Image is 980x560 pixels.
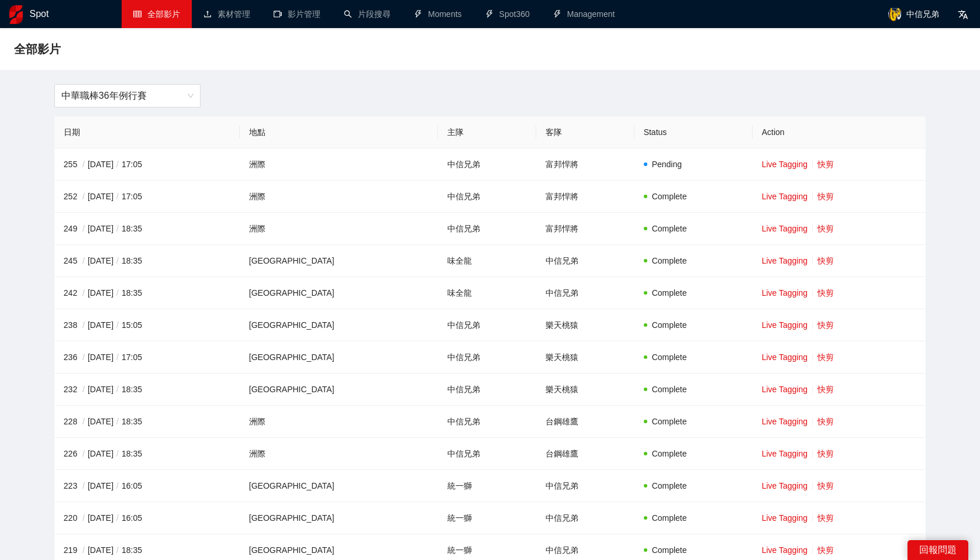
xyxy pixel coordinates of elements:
span: / [80,320,88,330]
span: 全部影片 [14,40,61,58]
td: 226 [DATE] 18:35 [54,438,240,470]
span: / [113,481,122,490]
td: 中信兄弟 [536,470,634,502]
a: 快剪 [817,417,834,426]
span: / [80,160,88,169]
span: / [113,288,122,298]
td: 樂天桃猿 [536,309,634,341]
span: Complete [652,545,687,555]
span: / [113,320,122,330]
td: 249 [DATE] 18:35 [54,213,240,245]
th: 主隊 [438,116,536,148]
td: 252 [DATE] 17:05 [54,181,240,213]
a: 快剪 [817,160,834,169]
a: 快剪 [817,352,834,362]
span: / [80,481,88,490]
td: 中信兄弟 [536,245,634,277]
td: 洲際 [240,148,438,181]
td: [GEOGRAPHIC_DATA] [240,470,438,502]
a: thunderboltManagement [553,9,615,19]
a: Live Tagging [762,256,808,265]
td: 中信兄弟 [438,374,536,406]
span: / [80,224,88,233]
td: 236 [DATE] 17:05 [54,341,240,374]
span: / [80,513,88,523]
a: Live Tagging [762,385,808,394]
a: Live Tagging [762,192,808,201]
th: 客隊 [536,116,634,148]
span: Complete [652,256,687,265]
a: video-camera影片管理 [274,9,320,19]
a: Live Tagging [762,513,808,523]
td: 中信兄弟 [438,438,536,470]
span: / [113,417,122,426]
td: [GEOGRAPHIC_DATA] [240,277,438,309]
div: 回報問題 [907,540,968,560]
span: / [80,256,88,265]
td: 味全龍 [438,245,536,277]
td: 中信兄弟 [536,502,634,534]
td: [GEOGRAPHIC_DATA] [240,309,438,341]
span: / [113,385,122,394]
span: / [113,513,122,523]
th: Action [753,116,926,148]
td: 台鋼雄鷹 [536,438,634,470]
td: 232 [DATE] 18:35 [54,374,240,406]
span: Complete [652,385,687,394]
td: 統一獅 [438,502,536,534]
td: 洲際 [240,438,438,470]
a: 快剪 [817,288,834,298]
a: 快剪 [817,385,834,394]
td: 238 [DATE] 15:05 [54,309,240,341]
img: logo [9,5,23,24]
span: / [113,256,122,265]
td: 中信兄弟 [438,406,536,438]
a: Live Tagging [762,160,808,169]
a: 快剪 [817,192,834,201]
a: Live Tagging [762,320,808,330]
span: table [133,10,142,18]
td: [GEOGRAPHIC_DATA] [240,341,438,374]
td: 富邦悍將 [536,181,634,213]
td: 242 [DATE] 18:35 [54,277,240,309]
td: 台鋼雄鷹 [536,406,634,438]
a: 快剪 [817,545,834,555]
td: 中信兄弟 [438,181,536,213]
span: 全部影片 [147,9,180,19]
span: Complete [652,224,687,233]
span: Pending [652,160,682,169]
a: 快剪 [817,513,834,523]
td: 富邦悍將 [536,148,634,181]
span: / [113,449,122,458]
a: 快剪 [817,224,834,233]
td: 富邦悍將 [536,213,634,245]
span: / [113,545,122,555]
span: / [113,352,122,362]
span: Complete [652,449,687,458]
span: Complete [652,352,687,362]
td: [GEOGRAPHIC_DATA] [240,245,438,277]
td: 洲際 [240,213,438,245]
a: 快剪 [817,256,834,265]
span: / [80,417,88,426]
td: 245 [DATE] 18:35 [54,245,240,277]
a: Live Tagging [762,288,808,298]
a: 快剪 [817,481,834,490]
span: Complete [652,320,687,330]
td: 中信兄弟 [438,213,536,245]
td: 220 [DATE] 16:05 [54,502,240,534]
td: 223 [DATE] 16:05 [54,470,240,502]
td: 洲際 [240,406,438,438]
td: 中信兄弟 [438,148,536,181]
td: [GEOGRAPHIC_DATA] [240,502,438,534]
td: 樂天桃猿 [536,341,634,374]
a: 快剪 [817,320,834,330]
td: 255 [DATE] 17:05 [54,148,240,181]
span: Complete [652,513,687,523]
span: / [113,160,122,169]
td: 中信兄弟 [438,341,536,374]
img: avatar [888,7,902,21]
a: Live Tagging [762,545,808,555]
a: Live Tagging [762,481,808,490]
a: thunderboltMoments [414,9,462,19]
